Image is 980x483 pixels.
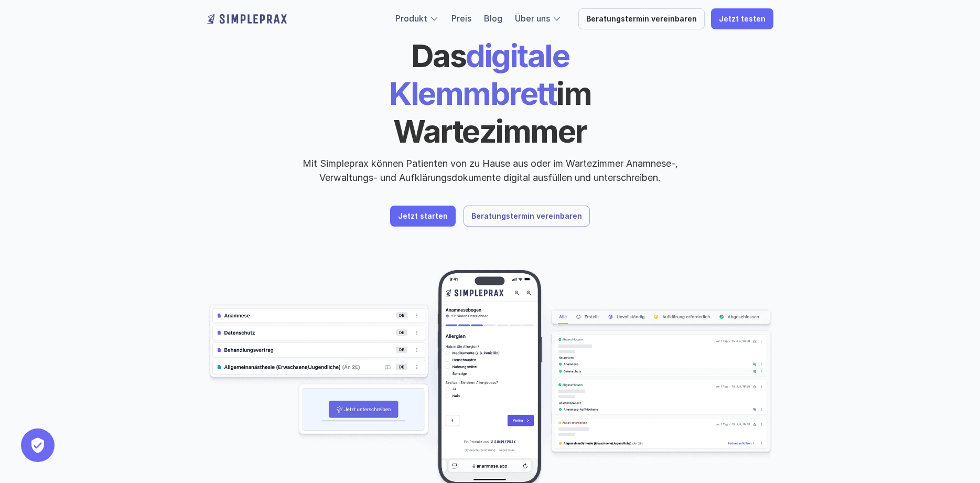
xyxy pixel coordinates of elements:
[586,15,697,24] p: Beratungstermin vereinbaren
[719,15,766,24] p: Jetzt testen
[294,156,687,185] p: Mit Simpleprax können Patienten von zu Hause aus oder im Wartezimmer Anamnese-, Verwaltungs- und ...
[711,8,773,29] a: Jetzt testen
[398,212,448,221] p: Jetzt starten
[395,13,427,24] a: Produkt
[515,13,550,24] a: Über uns
[484,13,502,24] a: Blog
[578,8,705,29] a: Beratungstermin vereinbaren
[393,74,597,150] span: im Wartezimmer
[464,206,590,227] a: Beratungstermin vereinbaren
[451,13,471,24] a: Preis
[390,206,456,227] a: Jetzt starten
[309,37,671,150] h1: digitale Klemmbrett
[471,212,582,221] p: Beratungstermin vereinbaren
[411,37,466,74] span: Das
